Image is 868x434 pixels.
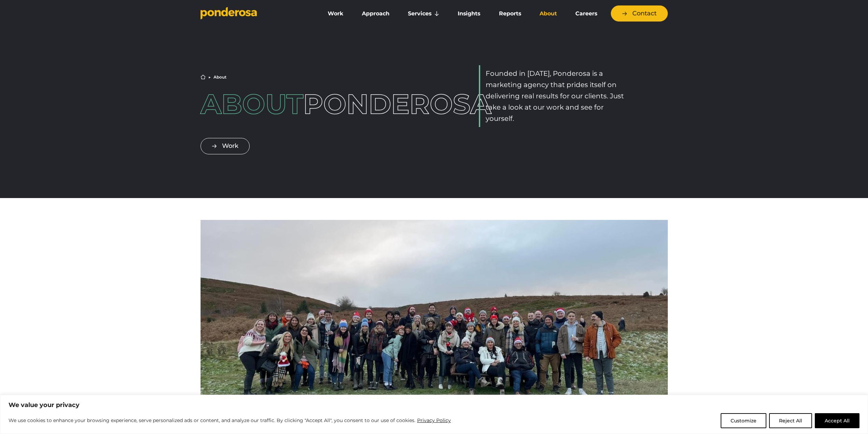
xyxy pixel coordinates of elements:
[611,5,668,22] a: Contact
[208,75,211,79] li: ▶︎
[201,74,206,80] a: Home
[9,416,451,424] p: We use cookies to enhance your browsing experience, serve personalized ads or content, and analyz...
[214,75,226,79] li: About
[450,6,488,21] a: Insights
[320,6,351,21] a: Work
[201,87,303,121] span: About
[721,413,766,428] button: Customize
[486,68,628,124] p: Founded in [DATE], Ponderosa is a marketing agency that prides itself on delivering real results ...
[568,6,605,21] a: Careers
[9,401,859,409] p: We value your privacy
[417,416,451,424] a: Privacy Policy
[815,413,859,428] button: Accept All
[201,7,310,20] a: Go to homepage
[354,6,397,21] a: Approach
[491,6,529,21] a: Reports
[201,90,389,118] h1: Ponderosa
[201,138,250,154] a: Work
[201,220,668,430] img: Ponderosa Christmas Walk
[769,413,812,428] button: Reject All
[400,6,447,21] a: Services
[532,6,565,21] a: About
